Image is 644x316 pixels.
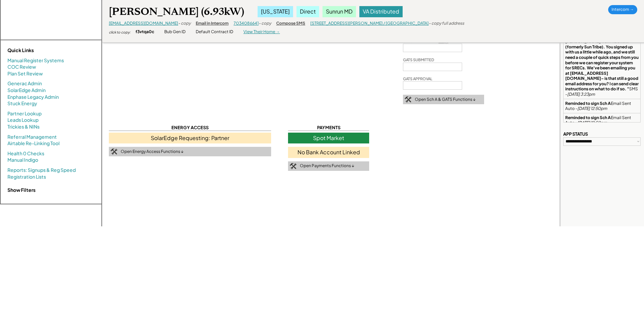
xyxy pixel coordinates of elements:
a: Manual Register Systems [7,57,64,64]
div: Spot Market [288,133,369,143]
div: - copy [178,21,191,26]
a: SolarEdge Admin [7,87,46,94]
div: View Their Home → [243,29,280,35]
strong: Show Filters [7,187,35,193]
u: Copy [438,39,448,43]
div: f3vtqa0c [136,29,154,35]
div: PAYMENTS [288,125,369,131]
img: tool-icon.png [405,96,411,103]
a: Registration Lists [7,174,46,180]
a: [EMAIL_ADDRESS][DOMAIN_NAME] [109,21,178,26]
div: ENERGY ACCESS [109,125,271,131]
a: Enphase Legacy Admin [7,94,59,100]
a: Airtable Re-Linking Tool [7,140,59,147]
div: APP STATUS [563,131,588,137]
div: Open Sch A & GATS Functions ↓ [415,97,476,103]
a: [STREET_ADDRESS][PERSON_NAME] / [GEOGRAPHIC_DATA] [310,21,429,26]
div: Open Energy Access Functions ↓ [121,149,184,155]
div: [US_STATE] [258,6,293,17]
div: Default Contract ID [196,29,233,35]
a: Partner Lookup [7,110,42,117]
a: Manual Indigo [7,157,38,163]
div: Email Sent Auto - [565,101,639,111]
div: Quick Links [7,47,75,54]
strong: Sent SMS text, added to Intercom: "[PERSON_NAME], it’s [PERSON_NAME] from RECmint (formerly Sun T... [565,28,639,92]
a: Leads Lookup [7,117,39,123]
img: tool-icon.png [111,149,117,155]
div: No Bank Account Linked [288,147,369,158]
a: Trickies & NINs [7,123,40,130]
a: Referral Management [7,134,57,140]
div: Direct [296,6,319,17]
strong: Reminded to sign Sch A [565,101,611,106]
a: Plan Set Review [7,70,43,77]
div: Email in Intercom [196,21,229,26]
div: click to copy: [109,30,130,35]
div: [PERSON_NAME] (6.93kW) [109,5,244,18]
div: Compose SMS [276,21,305,26]
strong: Reminded to sign Sch A [565,115,611,120]
div: Bub Gen ID [164,29,186,35]
div: - copy [259,21,271,26]
a: 7034086641 [234,21,259,26]
a: Reports: Signups & Reg Speed [7,167,76,174]
div: Intercom → [608,5,637,14]
div: GATS SUBMITTED [403,57,434,62]
a: Health 0 Checks [7,150,44,157]
div: - copy full address [429,21,464,26]
a: Stuck Energy [7,100,37,107]
div: SolarEdge Requesting: Partner [109,133,271,143]
a: COC Review [7,64,36,70]
img: tool-icon.png [290,163,296,169]
div: VA Distributed [359,6,403,17]
em: [DATE] 3:23pm [567,92,595,97]
em: [DATE] 12:50pm [577,120,607,125]
em: [DATE] 12:50pm [577,106,607,111]
div: SMS - [565,28,639,97]
a: Generac Admin [7,80,42,87]
div: Open Payments Functions ↓ [300,163,354,169]
div: Email Sent Auto - [565,115,639,126]
div: GATS APPROVAL [403,76,432,81]
div: Sunrun MD [323,6,356,17]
